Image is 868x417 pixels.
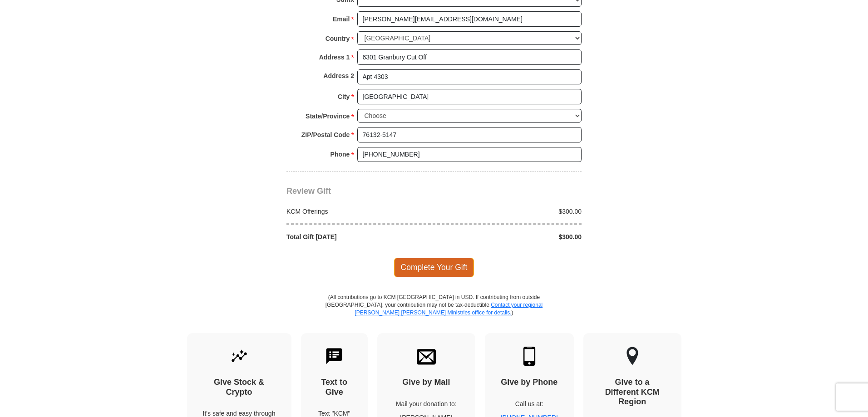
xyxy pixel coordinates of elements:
[355,302,542,316] a: Contact your regional [PERSON_NAME] [PERSON_NAME] Ministries office for details.
[325,32,350,45] strong: Country
[626,347,639,366] img: other-region
[286,186,331,196] span: Review Gift
[393,378,459,388] h4: Give by Mail
[282,232,434,241] div: Total Gift [DATE]
[338,90,350,103] strong: City
[203,378,276,397] h4: Give Stock & Crypto
[394,258,474,277] span: Complete Your Gift
[501,378,558,388] h4: Give by Phone
[434,207,587,216] div: $300.00
[325,294,543,333] p: (All contributions go to KCM [GEOGRAPHIC_DATA] in USD. If contributing from outside [GEOGRAPHIC_D...
[325,347,344,366] img: text-to-give.svg
[330,148,350,161] strong: Phone
[434,232,587,241] div: $300.00
[301,128,350,141] strong: ZIP/Postal Code
[393,399,459,408] p: Mail your donation to:
[323,69,354,82] strong: Address 2
[599,378,666,407] h4: Give to a Different KCM Region
[282,207,434,216] div: KCM Offerings
[501,399,558,408] p: Call us at:
[230,347,249,366] img: give-by-stock.svg
[520,347,539,366] img: mobile.svg
[333,13,350,25] strong: Email
[417,347,436,366] img: envelope.svg
[317,378,352,397] h4: Text to Give
[319,51,350,64] strong: Address 1
[306,110,350,123] strong: State/Province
